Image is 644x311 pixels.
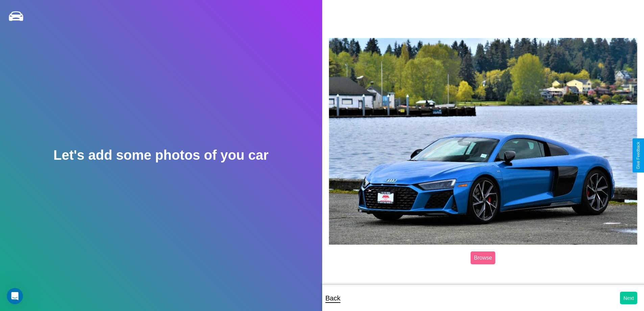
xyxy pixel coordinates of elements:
p: Back [326,292,340,304]
div: Give Feedback [636,142,641,169]
h2: Let's add some photos of you car [53,148,268,163]
img: posted [329,38,638,245]
label: Browse [471,251,495,264]
iframe: Intercom live chat [7,288,23,304]
button: Next [620,292,637,304]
